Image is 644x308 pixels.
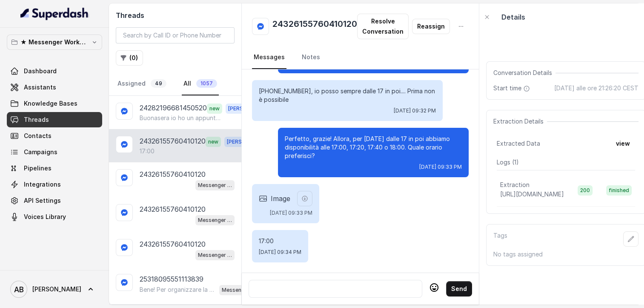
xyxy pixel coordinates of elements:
[500,190,564,198] span: [URL][DOMAIN_NAME]
[24,164,52,173] span: Pipelines
[224,137,272,147] span: [PERSON_NAME]
[500,181,530,189] p: Extraction
[24,83,56,92] span: Assistants
[140,147,155,155] p: 17:00
[7,80,102,95] a: Assistants
[501,12,525,22] p: Details
[116,10,235,20] h2: Threads
[20,37,89,47] p: ★ Messenger Workspace
[151,79,166,88] span: 49
[140,274,203,284] p: 25318095551113839
[252,46,469,69] nav: Tabs
[24,99,77,108] span: Knowledge Bases
[116,72,168,95] a: Assigned49
[7,193,102,208] a: API Settings
[493,69,555,77] span: Conversation Details
[24,196,61,205] span: API Settings
[32,285,81,294] span: [PERSON_NAME]
[14,285,24,294] text: AB
[7,35,102,50] button: ★ Messenger Workspace
[394,107,436,114] span: [DATE] 09:32 PM
[7,112,102,127] a: Threads
[272,18,357,35] h2: 24326155760410120
[7,177,102,192] a: Integrations
[140,204,206,214] p: 24326155760410120
[611,136,635,151] button: view
[24,115,49,124] span: Threads
[198,216,232,225] p: Messenger Metodo FESPA v2
[222,286,256,294] p: Messenger Metodo FESPA v2
[285,135,462,160] p: Perfetto, grazie! Allora, per [DATE] dalle 17 in poi abbiamo disponibilità alle 17:00, 17:20, 17:...
[140,285,216,294] p: Bene! Per organizzare la chiamata, posso avere il tuo numero di telefono? Così ti facciamo chiama...
[497,139,540,148] span: Extracted Data
[182,72,219,95] a: All1057
[24,180,61,189] span: Integrations
[140,114,221,122] p: Buonasera io ho un appuntamento [DATE] sera alle 19 fino alle 20. Sono libera fino alle 19.30 per...
[7,209,102,225] a: Voices Library
[140,239,206,249] p: 24326155760410120
[419,164,462,170] span: [DATE] 09:33 PM
[493,84,532,92] span: Start time
[140,136,206,147] p: 24326155760410120
[226,104,273,114] span: [PERSON_NAME]
[140,103,207,114] p: 24282196681450520
[493,117,547,126] span: Extraction Details
[24,148,57,156] span: Campaigns
[7,128,102,144] a: Contacts
[606,185,632,196] span: finished
[446,281,472,296] button: Send
[252,46,286,69] a: Messages
[24,213,66,221] span: Voices Library
[140,169,206,179] p: 24326155760410120
[207,104,222,114] span: new
[206,137,221,147] span: new
[20,7,89,20] img: light.svg
[554,84,638,92] span: [DATE] alle ore 21:26:20 CEST
[116,27,235,43] input: Search by Call ID or Phone Number
[196,79,217,88] span: 1057
[7,63,102,79] a: Dashboard
[24,132,52,140] span: Contacts
[259,193,290,204] div: Image
[7,144,102,160] a: Campaigns
[259,237,301,245] p: 17:00
[7,96,102,111] a: Knowledge Bases
[259,87,436,104] p: [PHONE_NUMBER], io posso sempre dalle 17 in poi.... Prima non è possibile
[259,249,301,256] span: [DATE] 09:34 PM
[300,46,322,69] a: Notes
[493,250,638,259] p: No tags assigned
[7,161,102,176] a: Pipelines
[198,251,232,259] p: Messenger Metodo FESPA v2
[497,158,635,167] p: Logs ( 1 )
[116,50,143,66] button: (0)
[116,72,235,95] nav: Tabs
[270,210,312,216] span: [DATE] 09:33 PM
[24,67,57,75] span: Dashboard
[7,277,102,301] a: [PERSON_NAME]
[198,181,232,190] p: Messenger Metodo FESPA v2
[578,185,592,196] span: 200
[357,14,409,39] button: Resolve Conversation
[412,19,450,34] button: Reassign
[493,231,507,247] p: Tags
